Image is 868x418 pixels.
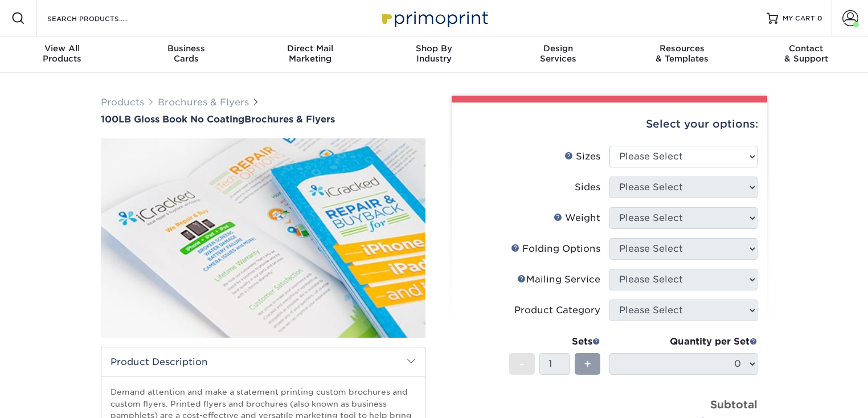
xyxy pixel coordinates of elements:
[517,273,600,286] div: Mailing Service
[101,97,144,108] a: Products
[372,43,496,64] div: Industry
[101,114,425,125] h1: Brochures & Flyers
[124,36,248,73] a: BusinessCards
[584,355,591,372] span: +
[509,335,600,349] div: Sets
[101,114,425,125] a: 100LB Gloss Book No CoatingBrochures & Flyers
[124,43,248,54] span: Business
[519,355,525,372] span: -
[609,335,758,349] div: Quantity per Set
[461,103,758,146] div: Select your options:
[620,36,744,73] a: Resources& Templates
[744,36,868,73] a: Contact& Support
[620,43,744,64] div: & Templates
[124,43,248,64] div: Cards
[101,114,244,125] span: 100LB Gloss Book No Coating
[783,14,815,23] span: MY CART
[372,43,496,54] span: Shop By
[744,43,868,54] span: Contact
[514,304,600,317] div: Product Category
[554,211,600,225] div: Weight
[817,14,822,22] span: 0
[620,43,744,54] span: Resources
[496,43,620,54] span: Design
[564,150,600,163] div: Sizes
[158,97,249,108] a: Brochures & Flyers
[248,43,372,54] span: Direct Mail
[575,181,600,194] div: Sides
[710,398,758,411] strong: Subtotal
[496,36,620,73] a: DesignServices
[377,6,491,30] img: Primoprint
[744,43,868,64] div: & Support
[248,43,372,64] div: Marketing
[496,43,620,64] div: Services
[248,36,372,73] a: Direct MailMarketing
[46,11,157,25] input: SEARCH PRODUCTS.....
[101,126,425,350] img: 100LB Gloss Book<br/>No Coating 01
[101,347,425,376] h2: Product Description
[372,36,496,73] a: Shop ByIndustry
[511,242,600,256] div: Folding Options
